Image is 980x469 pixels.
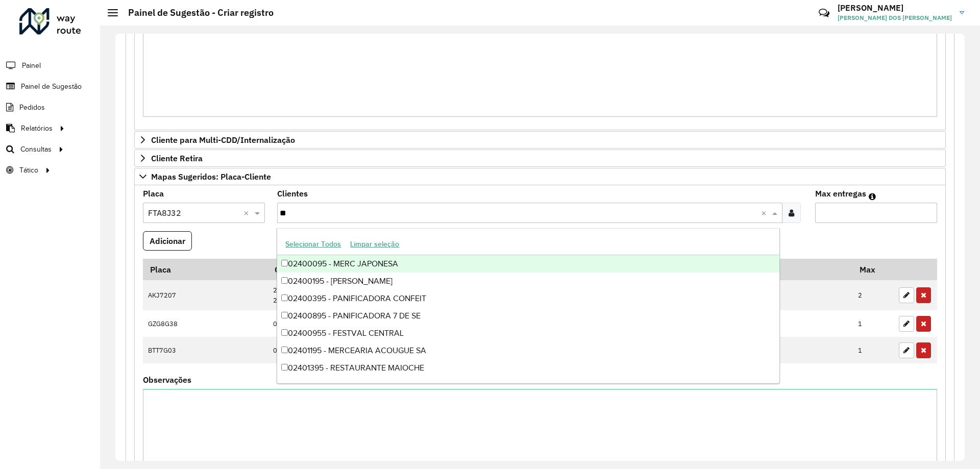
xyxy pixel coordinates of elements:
td: 1 [853,310,894,337]
td: 02407143 [268,337,584,363]
ng-dropdown-panel: Options list [277,228,779,384]
em: Máximo de clientes que serão colocados na mesma rota com os clientes informados [869,192,876,201]
button: Limpar seleção [346,236,404,252]
div: 02400095 - MERC JAPONESA [277,255,779,273]
div: 02401495 - BEBIDAS DOS AMIGOS [277,377,779,394]
span: Painel [22,60,41,71]
div: 02401395 - RESTAURANTE MAIOCHE [277,359,779,377]
th: Placa [143,259,268,280]
div: 02400895 - PANIFICADORA 7 DE SE [277,307,779,325]
button: Adicionar [143,231,192,251]
h2: Painel de Sugestão - Criar registro [118,7,274,18]
button: Selecionar Todos [281,236,346,252]
td: 1 [853,337,894,363]
span: Pedidos [19,102,45,113]
span: Painel de Sugestão [21,81,82,92]
a: Mapas Sugeridos: Placa-Cliente [134,168,946,185]
label: Placa [143,187,164,200]
th: Código Cliente [268,259,584,280]
th: Max [853,259,894,280]
a: Contato Rápido [813,2,835,24]
span: Cliente Retira [151,154,203,162]
span: Clear all [243,207,252,219]
td: AKJ7207 [143,280,268,310]
a: Cliente para Multi-CDD/Internalização [134,131,946,149]
div: 02401195 - MERCEARIA ACOUGUE SA [277,342,779,359]
div: 02400955 - FESTVAL CENTRAL [277,325,779,342]
span: Cliente para Multi-CDD/Internalização [151,136,295,144]
div: 02400395 - PANIFICADORA CONFEIT [277,290,779,307]
a: Cliente Retira [134,150,946,167]
label: Clientes [277,187,308,200]
td: BTT7G03 [143,337,268,363]
label: Observações [143,374,191,386]
span: Relatórios [21,123,53,134]
td: 02494234 [268,310,584,337]
span: Tático [19,165,38,176]
td: GZG8G38 [143,310,268,337]
span: Clear all [761,207,770,219]
span: [PERSON_NAME] DOS [PERSON_NAME] [838,13,952,22]
div: 02400195 - [PERSON_NAME] [277,273,779,290]
h3: [PERSON_NAME] [838,3,952,13]
span: Mapas Sugeridos: Placa-Cliente [151,172,271,181]
label: Max entregas [815,187,866,200]
span: Consultas [20,144,52,155]
td: 2 [853,280,894,310]
td: 20900242 20900248 [268,280,584,310]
